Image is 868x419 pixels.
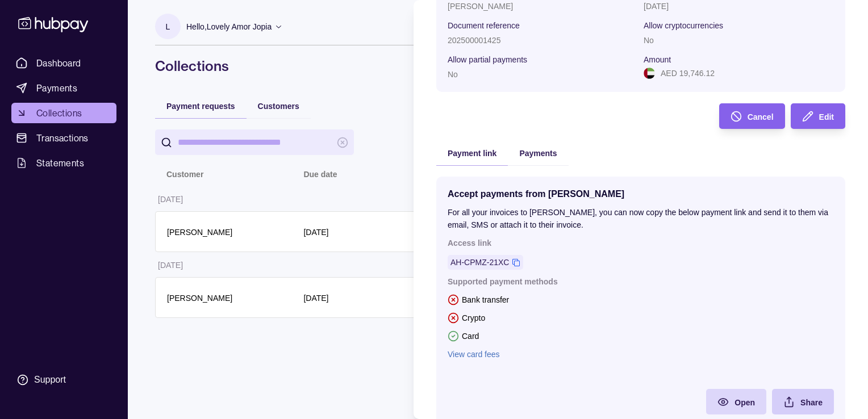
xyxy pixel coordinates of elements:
[644,2,669,11] p: [DATE]
[706,389,766,414] a: Open
[735,398,755,407] span: Open
[772,389,834,414] button: Share
[448,237,834,249] p: Access link
[448,70,458,79] p: No
[791,103,845,129] button: Edit
[800,398,823,407] span: Share
[448,275,834,288] p: Supported payment methods
[661,67,715,79] p: AED 19,746.12
[748,112,774,121] span: Cancel
[519,149,557,158] span: Payments
[462,312,485,324] p: Crypto
[644,36,654,45] p: No
[462,330,479,342] p: Card
[448,188,834,200] p: Accept payments from [PERSON_NAME]
[644,68,655,79] img: ae
[448,149,496,158] span: Payment link
[448,348,834,361] a: View card fees
[450,256,509,269] a: AH-CPMZ-21XC
[448,206,834,231] p: For all your invoices to [PERSON_NAME], you can now copy the below payment link and send it to th...
[819,112,834,121] span: Edit
[719,103,785,129] button: Cancel
[448,36,500,45] p: 202500001425
[644,21,723,30] p: Allow cryptocurrencies
[448,2,513,11] p: [PERSON_NAME]
[448,55,527,64] p: Allow partial payments
[462,294,509,306] p: Bank transfer
[644,55,671,64] p: Amount
[448,21,520,30] p: Document reference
